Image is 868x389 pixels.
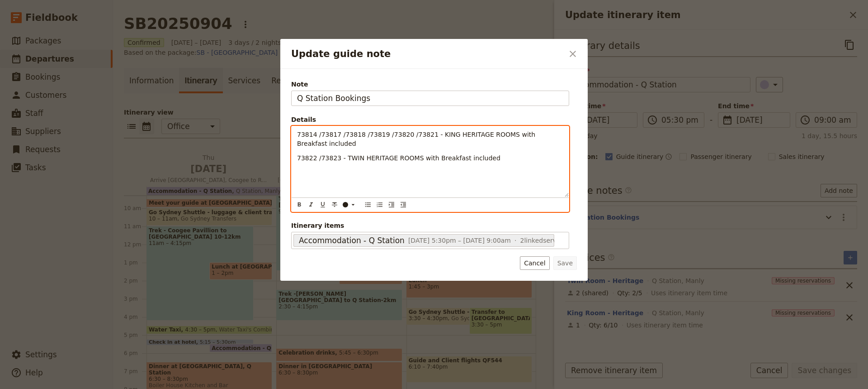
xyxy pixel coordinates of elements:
button: Increase indent [387,200,396,210]
button: Close dialog [565,46,580,62]
span: Accommodation - Q Station [299,235,405,246]
button: Numbered list [375,200,385,210]
span: Itinerary items [291,221,569,230]
input: Note [291,91,569,106]
button: Decrease indent [398,200,408,210]
button: ​ [340,200,359,210]
button: Format strikethrough [330,200,340,210]
h2: Update guide note [291,47,563,61]
button: Bulleted list [363,200,373,210]
span: [DATE] 5:30pm – [DATE] 9:00am [408,237,511,244]
span: 73814 /73817 /73818 /73819 /73820 /73821 - KING HERITAGE ROOMS with Breakfast included [297,131,538,147]
button: Save [553,256,577,270]
span: 2 linked services [514,236,569,245]
button: Cancel [520,256,549,270]
span: Note [291,80,569,89]
div: Details [291,115,569,124]
button: Format bold [294,200,304,210]
button: Format italic [306,200,316,210]
span: 73822 /73823 - TWIN HERITAGE ROOMS with Breakfast included [297,154,500,162]
div: ​ [342,201,360,208]
button: Format underline [318,200,328,210]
